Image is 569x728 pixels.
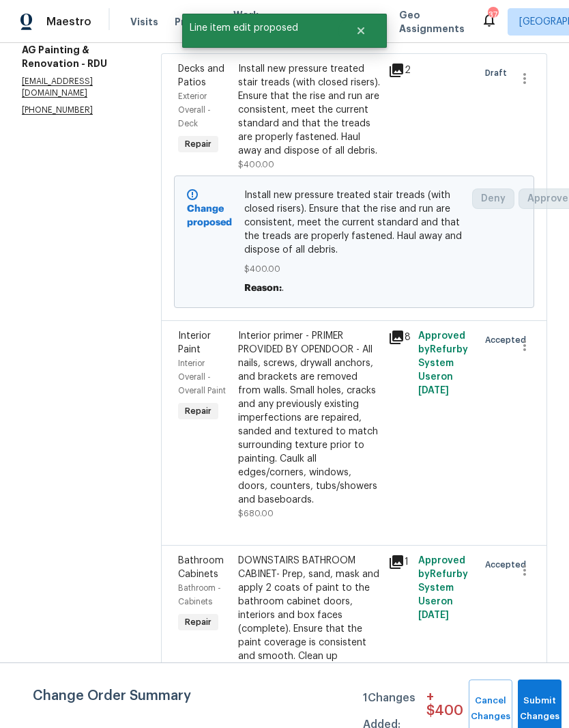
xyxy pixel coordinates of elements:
[418,386,449,395] span: [DATE]
[233,8,268,36] span: Work Orders
[525,693,555,725] span: Submit Changes
[238,160,274,169] span: $400.00
[399,8,465,36] span: Geo Assignments
[418,556,468,620] span: Approved by Refurby System User on
[485,66,512,80] span: Draft
[485,558,531,572] span: Accepted
[178,556,224,579] span: Bathroom Cabinets
[338,17,383,44] button: Close
[179,137,217,151] span: Repair
[238,509,274,518] span: $680.00
[388,329,410,346] div: 8
[244,262,465,276] span: $400.00
[485,333,531,347] span: Accepted
[472,188,514,209] button: Deny
[179,404,217,418] span: Repair
[46,15,91,29] span: Maestro
[182,14,338,42] span: Line item edit proposed
[238,554,380,718] div: DOWNSTAIRS BATHROOM CABINET- Prep, sand, mask and apply 2 coats of paint to the bathroom cabinet ...
[388,554,410,570] div: 1
[178,359,226,395] span: Interior Overall - Overall Paint
[175,15,217,29] span: Projects
[22,43,128,70] h5: AG Painting & Renovation - RDU
[244,283,282,293] span: Reason:
[418,611,449,620] span: [DATE]
[388,62,410,79] div: 2
[238,329,380,507] div: Interior primer - PRIMER PROVIDED BY OPENDOOR - All nails, screws, drywall anchors, and brackets ...
[178,331,211,354] span: Interior Paint
[282,283,284,293] span: .
[244,188,465,257] span: Install new pressure treated stair treads (with closed risers). Ensure that the rise and run are ...
[418,331,468,395] span: Approved by Refurby System User on
[178,584,221,606] span: Bathroom - Cabinets
[178,64,224,87] span: Decks and Patios
[187,204,232,227] b: Change proposed
[476,693,506,725] span: Cancel Changes
[179,615,217,629] span: Repair
[488,8,497,22] div: 37
[178,92,211,128] span: Exterior Overall - Deck
[238,62,380,158] div: Install new pressure treated stair treads (with closed risers). Ensure that the rise and run are ...
[130,15,158,29] span: Visits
